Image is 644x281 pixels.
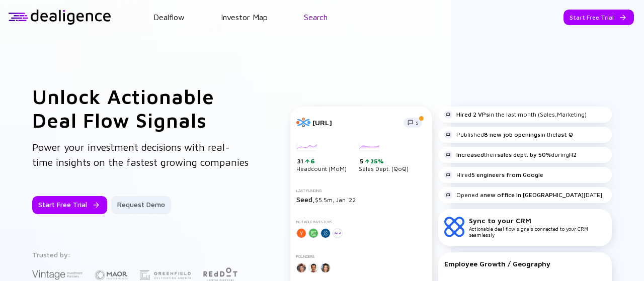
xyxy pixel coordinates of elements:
[444,131,573,139] div: Published in the
[297,157,347,165] div: 31
[296,189,426,193] div: Last Funding
[111,196,171,214] button: Request Demo
[444,151,577,159] div: their during
[153,13,185,22] a: Dealflow
[484,131,540,138] strong: 8 new job openings
[221,13,268,22] a: Investor Map
[563,10,634,25] button: Start Free Trial
[312,118,397,127] div: [URL]
[296,144,347,173] div: Headcount (MoM)
[32,250,248,259] div: Trusted by:
[456,111,489,118] strong: Hired 2 VPs
[497,151,551,158] strong: sales dept. by 50%
[359,144,409,173] div: Sales Dept. (QoQ)
[296,195,315,204] span: Seed,
[469,216,606,238] div: Actionable deal flow signals connected to your CRM seamlessly
[296,254,426,259] div: Founders
[444,111,587,119] div: in the last month (Sales,Marketing)
[32,269,83,280] img: Vintage Investment Partners
[296,195,426,204] div: $5.5m, Jan `22
[360,157,409,165] div: 5
[309,157,315,165] div: 6
[32,141,249,168] span: Power your investment decisions with real-time insights on the fastest growing companies
[471,171,543,178] strong: 5 engineers from Google
[304,13,328,22] a: Search
[456,151,484,158] strong: Increased
[444,259,606,268] div: Employee Growth / Geography
[569,151,577,158] strong: H2
[469,216,606,225] div: Sync to your CRM
[484,191,584,199] strong: new office in [GEOGRAPHIC_DATA]
[369,157,384,165] div: 25%
[444,171,543,179] div: Hired
[556,131,573,138] strong: last Q
[32,84,250,132] h1: Unlock Actionable Deal Flow Signals
[444,191,602,199] div: Opened a [DATE]
[32,196,107,214] button: Start Free Trial
[140,270,191,280] img: Greenfield Partners
[296,220,426,224] div: Notable Investors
